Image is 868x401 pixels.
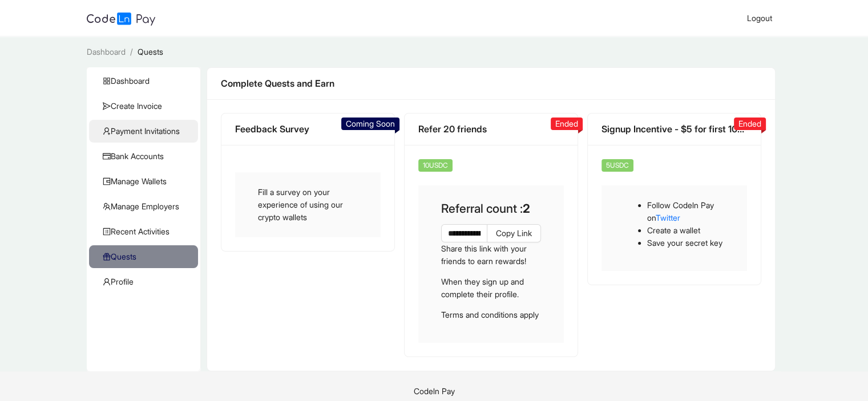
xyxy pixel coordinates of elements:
span: wallet [103,177,111,185]
span: gift [103,253,111,261]
li: Follow Codeln Pay on [647,199,724,224]
span: appstore [103,77,111,85]
span: Bank Accounts [103,145,189,168]
span: profile [103,228,111,236]
p: Terms and conditions apply [441,309,541,321]
span: Create Invoice [103,95,189,118]
p: Share this link with your friends to earn rewards! [441,242,541,268]
span: 2 [523,201,530,216]
span: credit-card [103,152,111,160]
span: Quests [138,47,163,56]
span: Quests [103,245,189,268]
span: 10USDC [418,159,453,172]
span: Ended [555,119,578,128]
span: user-add [103,127,111,135]
div: Feedback Survey [235,122,381,136]
div: Refer 20 friends [418,122,564,136]
li: Save your secret key [647,237,724,249]
a: Twitter [656,213,680,222]
span: Ended [738,119,761,128]
span: / [130,47,133,56]
span: send [103,102,111,110]
span: Manage Wallets [103,170,189,193]
span: team [103,202,111,210]
div: Complete Quests and Earn [221,76,761,91]
div: Signup Incentive - $5 for first 1000 users [601,122,747,136]
span: Payment Invitations [103,120,189,143]
span: Manage Employers [103,195,189,218]
p: When they sign up and complete their profile. [441,276,541,301]
li: Create a wallet [647,224,724,237]
span: user [103,278,111,286]
div: Fill a survey on your experience of using our crypto wallets [235,172,381,237]
h2: Referral count : [441,199,541,218]
span: Recent Activities [103,220,189,243]
span: Copy Link [496,227,532,240]
span: Logout [747,13,772,23]
span: 5USDC [601,159,633,172]
img: logo [87,13,155,26]
button: Copy Link [487,224,541,242]
span: Coming Soon [346,119,395,128]
span: Dashboard [87,47,126,56]
span: Profile [103,270,189,293]
span: Dashboard [103,70,189,92]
